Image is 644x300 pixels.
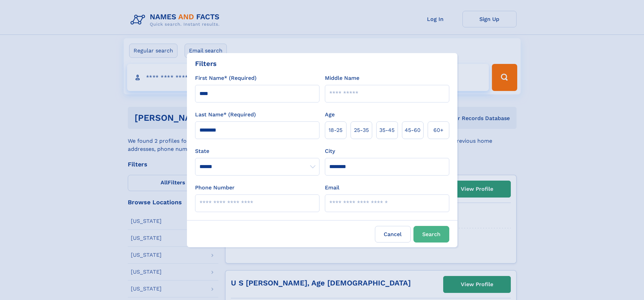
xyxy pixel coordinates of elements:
[433,126,444,134] span: 60+
[379,126,395,134] span: 35‑45
[195,59,217,69] div: Filters
[195,184,235,192] label: Phone Number
[325,111,335,119] label: Age
[405,126,421,134] span: 45‑60
[375,226,411,243] label: Cancel
[325,184,339,192] label: Email
[413,226,449,243] button: Search
[325,74,359,82] label: Middle Name
[325,147,335,155] label: City
[195,147,319,155] label: State
[195,111,256,119] label: Last Name* (Required)
[329,126,342,134] span: 18‑25
[195,74,257,82] label: First Name* (Required)
[354,126,369,134] span: 25‑35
